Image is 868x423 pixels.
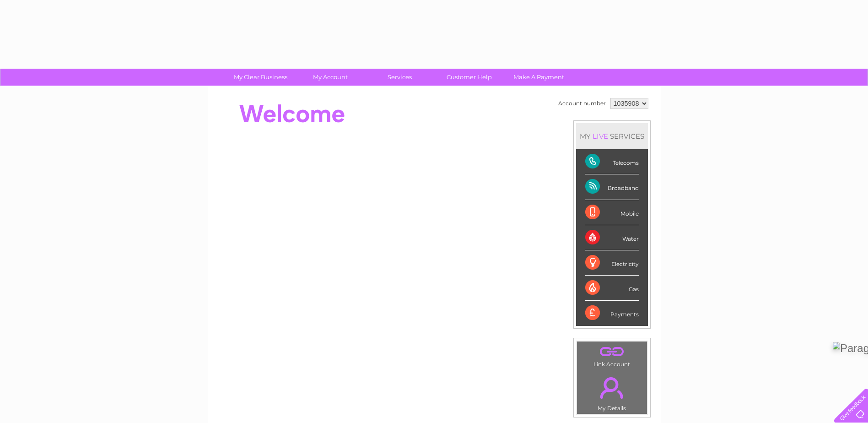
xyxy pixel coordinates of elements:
[585,250,639,276] div: Electricity
[579,344,645,360] a: .
[577,369,647,414] td: My Details
[585,225,639,250] div: Water
[501,69,577,86] a: Make A Payment
[292,69,368,86] a: My Account
[585,276,639,301] div: Gas
[585,200,639,225] div: Mobile
[591,132,610,141] div: LIVE
[579,372,645,404] a: .
[223,69,298,86] a: My Clear Business
[576,123,648,149] div: MY SERVICES
[585,174,639,200] div: Broadband
[362,69,437,86] a: Services
[556,96,608,111] td: Account number
[585,149,639,174] div: Telecoms
[577,341,647,370] td: Link Account
[585,301,639,325] div: Payments
[431,69,507,86] a: Customer Help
